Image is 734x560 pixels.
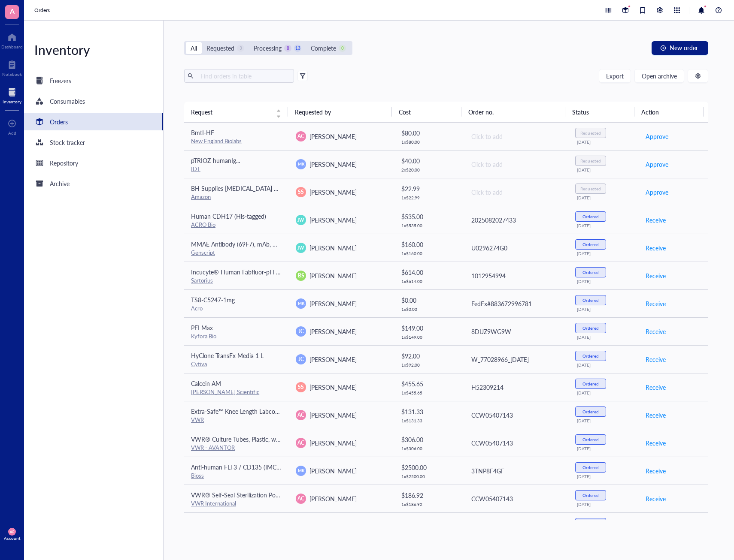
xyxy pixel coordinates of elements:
div: 1 x $ 306.00 [401,446,457,451]
span: Open archive [642,72,677,79]
div: 1012954994 [471,271,561,280]
div: Ordered [582,381,599,386]
div: Add [8,130,16,135]
a: Sartorius [191,276,213,284]
span: Receive [646,327,666,336]
button: Approve [645,129,669,143]
div: Stock tracker [50,138,85,147]
span: [PERSON_NAME] [309,411,357,419]
span: [PERSON_NAME] [309,383,357,391]
div: segmented control [184,41,352,55]
div: Acro [191,304,282,312]
span: Approve [646,187,668,197]
span: TS8-C5247-1mg [191,295,235,304]
td: CCW05407143 [464,485,568,512]
span: JW [297,244,304,251]
div: [DATE] [577,223,631,228]
div: Repository [50,158,78,168]
div: Ordered [582,325,599,331]
div: 1 x $ 160.00 [401,251,457,256]
span: pTRIOZ-humanIg... [191,156,240,165]
div: $ 0.00 [401,295,457,305]
span: Receive [646,271,666,280]
span: [PERSON_NAME] [309,160,357,169]
div: [DATE] [577,446,631,451]
div: $ 2500.00 [401,463,457,472]
div: [DATE] [577,474,631,479]
div: 1 x $ 149.00 [401,334,457,340]
th: Requested by [288,102,392,122]
span: AC [10,530,15,533]
th: Action [634,102,704,122]
span: Export [606,72,624,79]
span: [PERSON_NAME] [309,188,357,196]
div: $ 80.00 [401,128,457,138]
div: $ 455.65 [401,379,457,388]
a: Genscript [191,248,215,256]
button: Approve [645,185,669,199]
div: Click to add [471,187,561,197]
a: Bioss [191,471,204,479]
div: 1 x $ 614.00 [401,279,457,284]
span: [PERSON_NAME] [309,327,357,336]
a: VWR [191,415,204,424]
div: U0296274G0 [471,243,561,253]
div: $ 22.99 [401,184,457,193]
span: [PERSON_NAME] [309,494,357,503]
div: 2025082027433 [471,215,561,225]
span: VWR® Self-Seal Sterilization Pouches [191,491,291,499]
span: [PERSON_NAME] [309,299,357,308]
a: Archive [24,175,163,192]
button: Receive [645,297,666,310]
td: CCW05407143 [464,401,568,429]
div: $ 92.00 [401,351,457,361]
div: 1 x $ 131.33 [401,418,457,423]
div: $ 160.00 [401,240,457,249]
td: Click to add [464,123,568,151]
span: Calcein AM [191,379,221,388]
button: Receive [645,352,666,366]
a: Freezers [24,72,163,89]
div: Ordered [582,409,599,414]
a: Consumables [24,93,163,110]
span: JC [298,328,304,335]
a: Orders [24,113,163,130]
div: Ordered [582,437,599,442]
button: Receive [645,380,666,394]
div: H52309214 [471,382,561,392]
button: Receive [645,325,666,338]
div: 1 x $ 2500.00 [401,474,457,479]
a: Stock tracker [24,134,163,151]
div: Ordered [582,298,599,303]
td: U0296274G0 [464,234,568,262]
td: 3TNP8F4GF [464,457,568,485]
div: 8DUZ9WG9W [471,327,561,336]
span: [PERSON_NAME] [309,355,357,364]
span: VWR® Culture Tubes, Plastic, with Dual-Position Caps [191,435,335,443]
div: Freezers [50,76,71,85]
span: MMAE Antibody (69F7), mAb, Mouse [191,240,291,248]
th: Cost [392,102,461,122]
span: Approve [646,132,668,141]
span: Extra-Safe™ Knee Length Labcoats with 3 Pockets [191,407,324,415]
button: Open archive [634,69,684,83]
div: [DATE] [577,195,631,200]
a: IDT [191,165,200,173]
span: Receive [646,382,666,392]
div: 3 [237,45,244,52]
td: 2025082027433 [464,206,568,234]
span: BmtI-HF [191,128,214,137]
input: Find orders in table [197,69,291,82]
div: 1 x $ 22.99 [401,195,457,200]
span: BS [298,272,304,280]
div: 1 x $ 535.00 [401,223,457,228]
div: [DATE] [577,362,631,367]
span: New order [670,44,698,51]
div: Account [4,536,21,541]
span: Receive [646,410,666,420]
div: Ordered [582,214,599,219]
div: Ordered [582,493,599,498]
div: Complete [311,43,336,53]
div: $ 40.00 [401,156,457,166]
div: 0 [284,45,291,52]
